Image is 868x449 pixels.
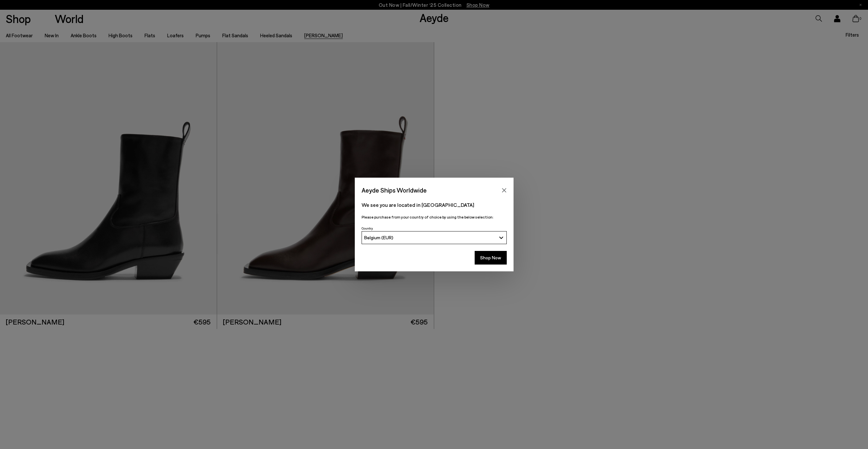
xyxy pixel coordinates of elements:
button: Shop Now [475,251,507,265]
span: Aeyde Ships Worldwide [362,184,427,196]
span: Country [362,226,373,230]
span: Belgium (EUR) [364,235,393,240]
p: Please purchase from your country of choice by using the below selection: [362,214,507,220]
button: Close [499,185,509,195]
p: We see you are located in [GEOGRAPHIC_DATA] [362,201,507,209]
